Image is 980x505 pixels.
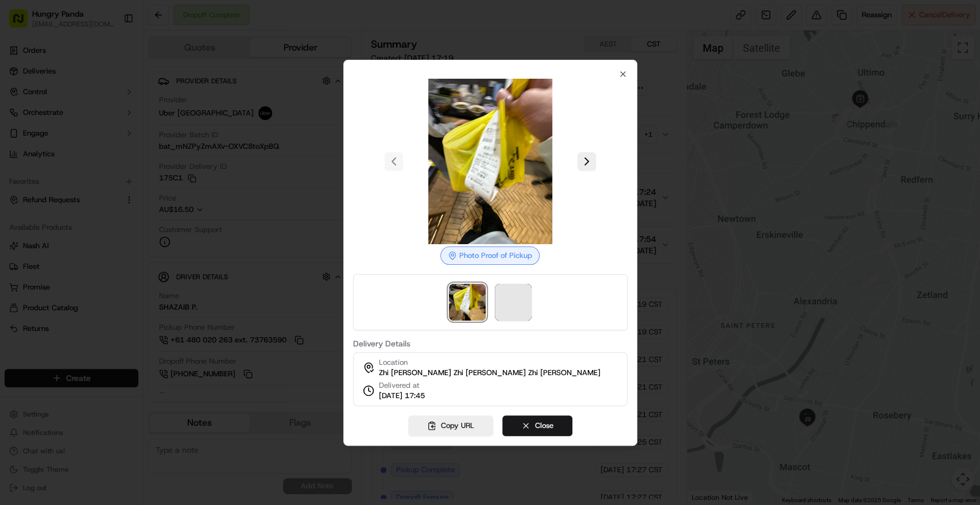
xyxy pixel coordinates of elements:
div: Photo Proof of Pickup [440,246,540,265]
span: Pylon [114,195,139,203]
img: photo_proof_of_pickup image [408,79,573,244]
span: Delivered at [378,380,424,391]
span: Zhi [PERSON_NAME] Zhi [PERSON_NAME] Zhi [PERSON_NAME] [378,368,600,378]
label: Delivery Details [353,340,627,348]
span: [DATE] 17:45 [378,391,424,401]
button: Copy URL [408,415,493,436]
button: Close [502,415,572,436]
a: Powered byPylon [81,194,139,203]
img: photo_proof_of_pickup image [449,284,486,321]
span: Location [378,357,407,368]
